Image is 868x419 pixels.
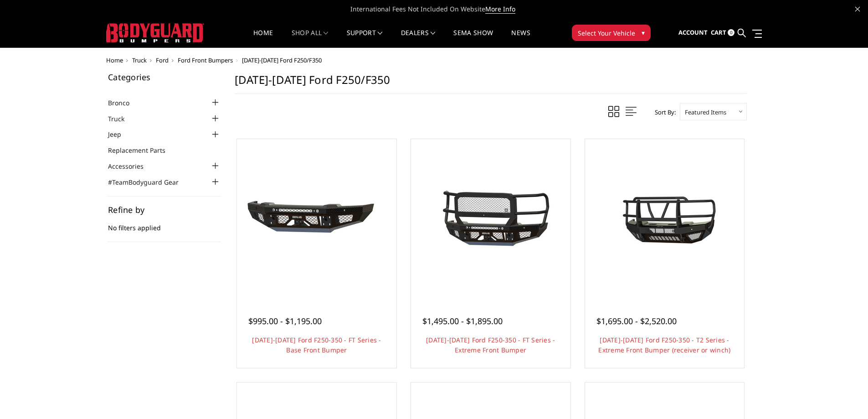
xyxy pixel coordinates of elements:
[156,56,169,64] a: Ford
[132,56,147,64] a: Truck
[650,105,676,119] label: Sort By:
[642,28,645,37] span: ▾
[426,336,555,354] a: [DATE]-[DATE] Ford F250-350 - FT Series - Extreme Front Bumper
[108,145,177,155] a: Replacement Parts
[413,141,568,296] a: 2023-2026 Ford F250-350 - FT Series - Extreme Front Bumper 2023-2026 Ford F250-350 - FT Series - ...
[728,29,734,36] span: 0
[242,56,322,64] span: [DATE]-[DATE] Ford F250/F350
[596,316,677,326] span: $1,695.00 - $2,520.00
[108,161,155,171] a: Accessories
[711,28,726,36] span: Cart
[108,129,133,139] a: Jeep
[401,30,436,47] a: Dealers
[485,5,515,14] a: More Info
[235,73,747,94] h1: [DATE]-[DATE] Ford F250/F350
[598,336,730,354] a: [DATE]-[DATE] Ford F250-350 - T2 Series - Extreme Front Bumper (receiver or winch)
[511,30,530,47] a: News
[572,25,651,41] button: Select Your Vehicle
[292,30,329,47] a: shop all
[711,21,734,45] a: Cart 0
[244,185,390,253] img: 2023-2025 Ford F250-350 - FT Series - Base Front Bumper
[248,316,322,326] span: $995.00 - $1,195.00
[178,56,233,64] a: Ford Front Bumpers
[591,178,737,259] img: 2023-2026 Ford F250-350 - T2 Series - Extreme Front Bumper (receiver or winch)
[239,141,394,296] a: 2023-2025 Ford F250-350 - FT Series - Base Front Bumper
[587,141,742,296] a: 2023-2026 Ford F250-350 - T2 Series - Extreme Front Bumper (receiver or winch) 2023-2026 Ford F25...
[578,28,635,38] span: Select Your Vehicle
[453,30,493,47] a: SEMA Show
[108,206,221,214] h5: Refine by
[422,316,503,326] span: $1,495.00 - $1,895.00
[108,98,141,108] a: Bronco
[108,114,136,124] a: Truck
[108,73,221,81] h5: Categories
[678,28,708,36] span: Account
[108,177,190,187] a: #TeamBodyguard Gear
[678,21,708,45] a: Account
[106,23,204,42] img: BODYGUARD BUMPERS
[252,336,381,354] a: [DATE]-[DATE] Ford F250-350 - FT Series - Base Front Bumper
[108,206,221,242] div: No filters applied
[106,56,123,64] a: Home
[347,30,383,47] a: Support
[253,30,273,47] a: Home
